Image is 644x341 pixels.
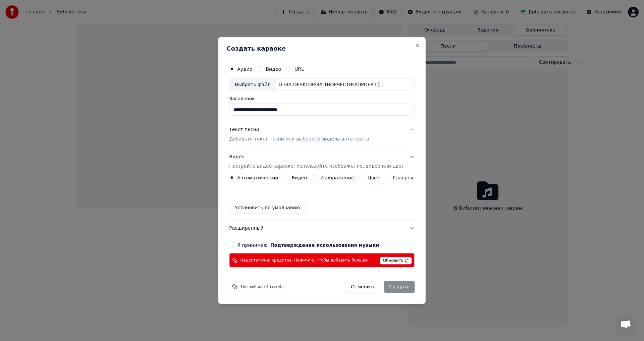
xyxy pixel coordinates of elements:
[229,175,415,219] div: ВидеоНастройте видео караоке: используйте изображение, видео или цвет
[345,281,381,293] button: Отменить
[240,258,368,263] span: Недостаточно кредитов. Нажмите, чтобы добавить больше
[229,148,415,175] button: ВидеоНастройте видео караоке: используйте изображение, видео или цвет
[237,175,278,180] label: Автоматический
[226,45,417,51] h2: Создать караоке
[294,66,304,71] label: URL
[229,121,415,148] button: Текст песниДобавьте текст песни или выберите модель автотекста
[229,96,415,101] label: Заголовок
[229,220,415,237] button: Расширенный
[237,243,379,247] label: Я принимаю
[229,78,276,91] div: Выбрать файл
[229,154,404,170] div: Видео
[393,175,414,180] label: Галерея
[291,175,307,180] label: Видео
[229,202,306,214] button: Установить по умолчанию
[368,175,380,180] label: Цвет
[229,136,369,143] p: Добавьте текст песни или выберите модель автотекста
[270,243,379,247] button: Я принимаю
[240,284,283,290] span: This will use 4 credits
[380,257,412,265] span: Обновить
[237,66,252,71] label: Аудио
[229,163,404,170] p: Настройте видео караоке: используйте изображение, видео или цвет
[276,81,390,88] div: D:\ЗА DESKTOP\ЗА ТВОРЧЕСТВО\ПРОЕКТ [PERSON_NAME] ТЕКСТ\ГЛУПАЯ УЛИТКА\Песня про улитку [PERSON_NAM...
[229,126,259,133] div: Текст песни
[320,175,354,180] label: Изображение
[266,66,281,71] label: Видео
